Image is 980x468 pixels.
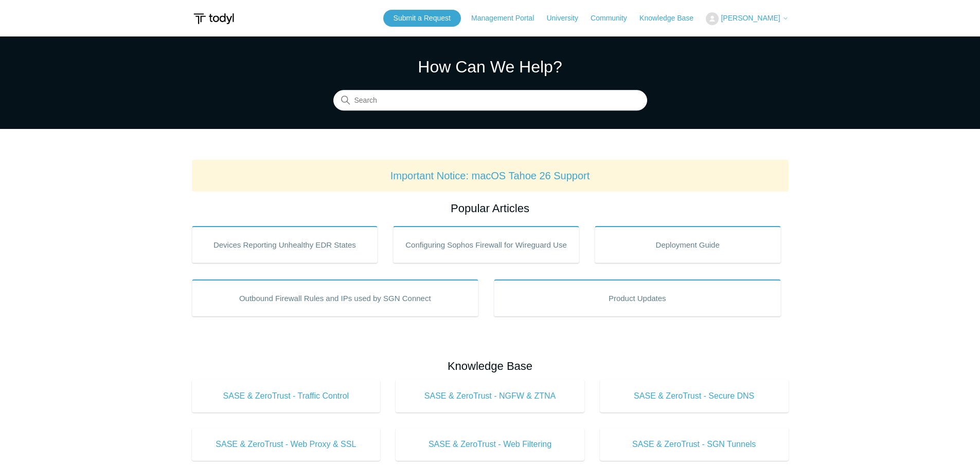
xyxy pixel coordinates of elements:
input: Search [333,90,647,111]
a: Deployment Guide [595,226,781,263]
a: SASE & ZeroTrust - SGN Tunnels [600,428,789,461]
a: Important Notice: macOS Tahoe 26 Support [390,170,590,181]
span: SASE & ZeroTrust - Web Filtering [411,438,569,451]
a: Product Updates [494,279,781,316]
h2: Popular Articles [192,200,789,217]
span: SASE & ZeroTrust - Web Proxy & SSL [207,438,365,451]
a: SASE & ZeroTrust - Secure DNS [600,380,789,413]
h1: How Can We Help? [333,54,647,79]
img: Todyl Support Center Help Center home page [192,9,236,28]
a: Submit a Request [383,10,461,27]
a: SASE & ZeroTrust - Web Filtering [396,428,584,461]
a: SASE & ZeroTrust - Traffic Control [192,380,381,413]
a: Configuring Sophos Firewall for Wireguard Use [393,226,579,263]
a: Management Portal [471,13,544,24]
a: Community [591,13,637,24]
span: SASE & ZeroTrust - Secure DNS [615,390,773,402]
span: SASE & ZeroTrust - Traffic Control [207,390,365,402]
a: SASE & ZeroTrust - NGFW & ZTNA [396,380,584,413]
h2: Knowledge Base [192,358,789,375]
span: SASE & ZeroTrust - NGFW & ZTNA [411,390,569,402]
a: SASE & ZeroTrust - Web Proxy & SSL [192,428,381,461]
a: Devices Reporting Unhealthy EDR States [192,226,378,263]
a: University [546,13,588,24]
button: [PERSON_NAME] [706,12,788,25]
span: [PERSON_NAME] [721,14,780,22]
a: Knowledge Base [639,13,704,24]
a: Outbound Firewall Rules and IPs used by SGN Connect [192,279,479,316]
span: SASE & ZeroTrust - SGN Tunnels [615,438,773,451]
